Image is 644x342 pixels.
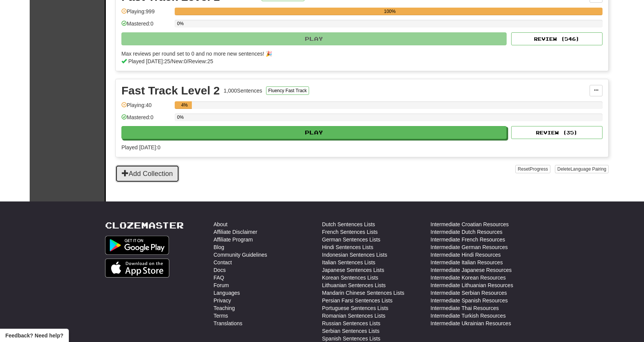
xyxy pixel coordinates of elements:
[555,165,609,173] button: DeleteLanguage Pairing
[187,58,188,64] span: /
[511,32,603,45] button: Review (546)
[322,243,373,251] a: Hindi Sentences Lists
[177,101,192,109] div: 4%
[430,312,506,320] a: Intermediate Turkish Resources
[322,274,378,281] a: Korean Sentences Lists
[214,228,257,236] a: Affiliate Disclaimer
[128,58,170,64] span: Played [DATE]: 25
[430,297,508,304] a: Intermediate Spanish Resources
[430,289,507,297] a: Intermediate Serbian Resources
[172,58,187,64] span: New: 0
[214,251,267,259] a: Community Guidelines
[322,289,404,297] a: Mandarin Chinese Sentences Lists
[214,243,224,251] a: Blog
[121,32,507,45] button: Play
[121,85,220,96] div: Fast Track Level 2
[430,259,503,266] a: Intermediate Italian Resources
[121,20,171,32] div: Mastered: 0
[5,332,63,339] span: Open feedback widget
[322,327,379,335] a: Serbian Sentences Lists
[430,320,511,327] a: Intermediate Ukrainian Resources
[322,266,384,274] a: Japanese Sentences Lists
[322,221,375,228] a: Dutch Sentences Lists
[121,50,598,58] div: Max reviews per round set to 0 and no more new sentences! 🎉
[188,58,213,64] span: Review: 25
[115,165,179,182] button: Add Collection
[322,312,386,320] a: Romanian Sentences Lists
[214,221,228,228] a: About
[322,259,375,266] a: Italian Sentences Lists
[322,304,388,312] a: Portuguese Sentences Lists
[121,101,171,114] div: Playing: 40
[430,266,512,274] a: Intermediate Japanese Resources
[430,281,513,289] a: Intermediate Lithuanian Resources
[511,126,603,139] button: Review (35)
[322,297,392,304] a: Persian Farsi Sentences Lists
[430,304,499,312] a: Intermediate Thai Resources
[177,8,603,15] div: 100%
[214,297,231,304] a: Privacy
[214,320,242,327] a: Translations
[170,58,172,64] span: /
[430,236,505,243] a: Intermediate French Resources
[322,320,380,327] a: Russian Sentences Lists
[214,289,240,297] a: Languages
[214,274,224,281] a: FAQ
[121,126,507,139] button: Play
[266,86,309,95] button: Fluency Fast Track
[571,166,606,172] span: Language Pairing
[515,165,550,173] button: ResetProgress
[214,236,253,243] a: Affiliate Program
[322,228,378,236] a: French Sentences Lists
[430,251,501,259] a: Intermediate Hindi Resources
[105,221,184,230] a: Clozemaster
[214,281,229,289] a: Forum
[430,221,509,228] a: Intermediate Croatian Resources
[121,8,171,20] div: Playing: 999
[121,113,171,126] div: Mastered: 0
[530,166,548,172] span: Progress
[322,251,387,259] a: Indonesian Sentences Lists
[430,228,502,236] a: Intermediate Dutch Resources
[121,144,160,150] span: Played [DATE]: 0
[430,274,506,281] a: Intermediate Korean Resources
[214,312,228,320] a: Terms
[322,236,380,243] a: German Sentences Lists
[214,304,235,312] a: Teaching
[322,281,386,289] a: Lithuanian Sentences Lists
[105,259,169,278] img: Get it on App Store
[430,243,508,251] a: Intermediate German Resources
[214,266,226,274] a: Docs
[224,87,262,94] div: 1,000 Sentences
[214,259,232,266] a: Contact
[105,236,169,255] img: Get it on Google Play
